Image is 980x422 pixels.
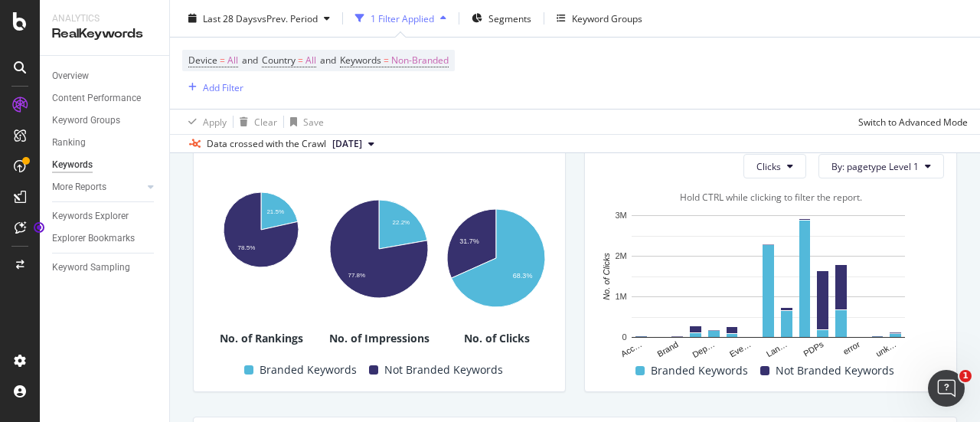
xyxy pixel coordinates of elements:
a: More Reports [52,179,143,195]
span: Country [262,54,296,67]
button: Keyword Groups [550,6,648,31]
button: Save [284,110,324,134]
div: Hold CTRL while clicking to filter the report. [597,191,944,204]
div: No. of Clicks [441,331,553,346]
span: By: pagetype Level 1 [831,160,919,173]
button: Segments [465,6,537,31]
a: Keywords [52,157,158,173]
span: Device [188,54,217,67]
a: Keywords Explorer [52,208,158,224]
text: 0 [622,333,627,342]
div: Ranking [52,135,86,151]
span: and [320,54,336,67]
span: All [305,50,316,71]
span: 1 [959,370,972,382]
div: Keyword Groups [52,113,120,129]
div: More Reports [52,179,106,195]
div: No. of Impressions [324,331,436,346]
span: Not Branded Keywords [776,361,894,380]
text: 68.3% [513,271,533,279]
div: No. of Rankings [206,331,318,346]
a: Overview [52,68,158,84]
span: = [220,54,225,67]
iframe: Intercom live chat [928,370,965,407]
text: No. of Clicks [602,253,611,300]
span: All [227,50,238,71]
span: Last 28 Days [203,11,257,25]
span: vs Prev. Period [257,11,318,25]
a: Explorer Bookmarks [52,231,158,247]
button: [DATE] [326,135,381,153]
div: Keywords [52,157,93,173]
div: Keyword Groups [572,11,642,25]
button: Last 28 DaysvsPrev. Period [182,6,336,31]
div: Keyword Sampling [52,260,130,276]
span: and [242,54,258,67]
div: 1 Filter Applied [371,11,434,25]
button: Add Filter [182,78,243,97]
text: error [841,339,861,356]
text: 78.5% [238,244,256,251]
div: Explorer Bookmarks [52,231,135,247]
text: 22.2% [392,219,410,226]
svg: A chart. [206,185,315,268]
svg: A chart. [324,185,433,309]
div: Analytics [52,12,157,25]
text: PDPs [802,339,825,358]
span: Branded Keywords [260,361,357,379]
span: Non-Branded [391,50,449,71]
button: Clear [234,110,277,134]
div: Overview [52,68,89,84]
text: Brand [655,340,679,359]
div: Add Filter [203,80,243,93]
a: Content Performance [52,90,158,106]
span: = [298,54,303,67]
span: Segments [488,11,531,25]
div: RealKeywords [52,25,157,43]
text: 1M [615,293,626,302]
text: 2M [615,252,626,261]
div: Content Performance [52,90,141,106]
div: Save [303,115,324,128]
span: 2025 Sep. 27th [332,137,362,151]
div: Keywords Explorer [52,208,129,224]
button: Apply [182,110,227,134]
span: = [384,54,389,67]
div: Tooltip anchor [32,221,46,234]
div: Apply [203,115,227,128]
a: Keyword Groups [52,113,158,129]
button: 1 Filter Applied [349,6,452,31]
div: Clear [254,115,277,128]
span: Clicks [756,160,781,173]
span: Branded Keywords [651,361,748,380]
svg: A chart. [597,208,939,361]
text: 77.8% [348,272,365,279]
a: Keyword Sampling [52,260,158,276]
text: 3M [615,211,626,221]
div: Switch to Advanced Mode [858,115,968,128]
div: Data crossed with the Crawl [207,137,326,151]
text: 31.7% [459,237,479,244]
button: Switch to Advanced Mode [852,110,968,134]
svg: A chart. [441,185,550,330]
span: Not Branded Keywords [384,361,503,379]
text: 21.5% [266,208,284,215]
a: Ranking [52,135,158,151]
button: Clicks [743,154,806,178]
span: Keywords [340,54,381,67]
button: By: pagetype Level 1 [818,154,944,178]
